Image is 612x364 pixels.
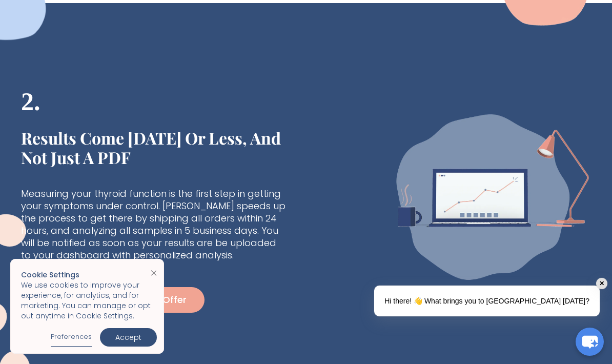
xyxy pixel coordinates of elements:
[21,90,40,113] h1: 2.
[374,286,600,316] div: Hi there! 👋 What brings you to [GEOGRAPHIC_DATA] [DATE]?
[596,278,607,289] div: ✕
[21,188,287,261] p: Measuring your thyroid function is the first step in getting your symptoms under control. [PERSON...
[21,128,287,167] h1: Results come [DATE] or less, and not just a PDF
[576,328,604,356] button: chat-button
